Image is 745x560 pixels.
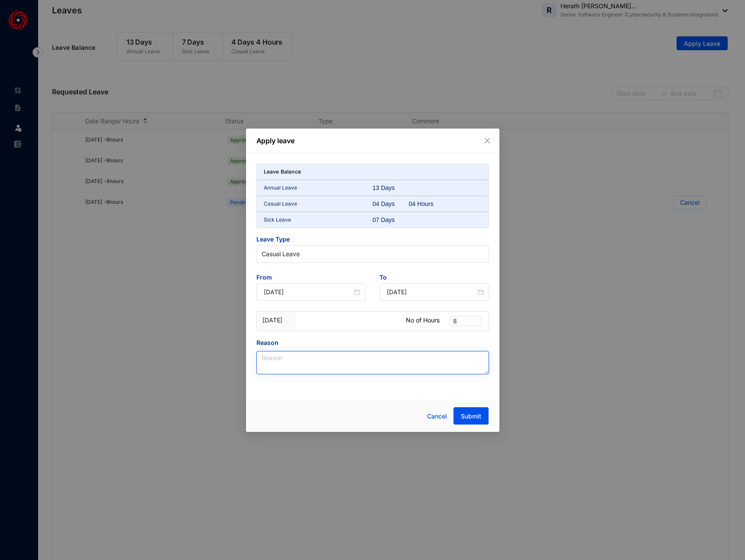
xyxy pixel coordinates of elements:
span: Leave Type [256,235,489,245]
span: Cancel [427,412,447,421]
span: To [379,273,489,283]
p: Sick Leave [264,216,373,224]
button: Cancel [421,408,453,425]
p: Apply leave [256,135,489,146]
input: End Date [387,287,476,297]
div: 13 Days [372,183,409,192]
span: Casual Leave [262,248,484,261]
p: Annual Leave [264,183,373,192]
p: [DATE] [262,316,290,325]
p: No of Hours [406,316,440,325]
p: Leave Balance [264,167,301,176]
button: Close [483,136,492,145]
span: Submit [461,412,481,421]
div: 04 Days [372,200,409,208]
span: close [484,137,491,144]
div: 04 Hours [409,200,445,208]
input: Start Date [264,287,353,297]
label: Reason [256,338,285,348]
button: Submit [453,407,489,425]
div: 07 Days [372,216,409,224]
span: From [256,273,366,283]
textarea: Reason [256,351,489,374]
p: Casual Leave [264,200,373,208]
span: 8 [453,316,478,326]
